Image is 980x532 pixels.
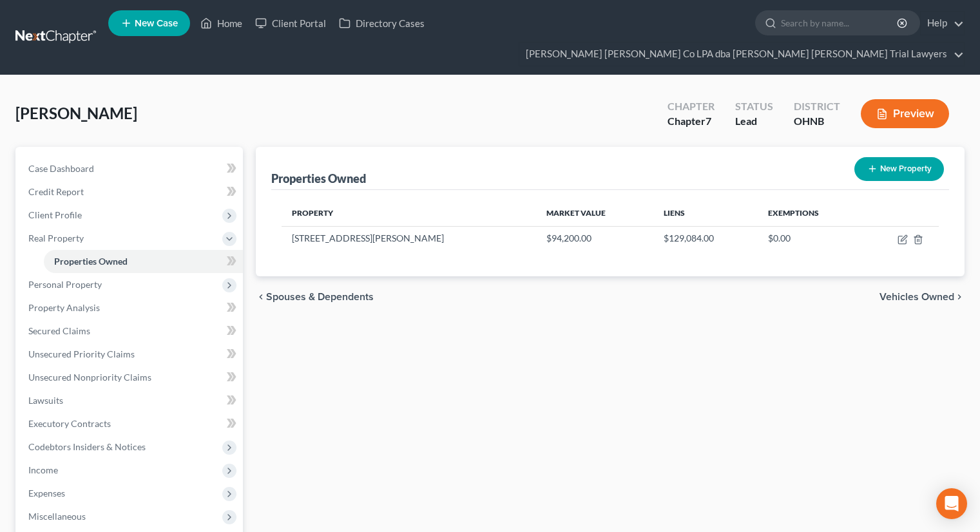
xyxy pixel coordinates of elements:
[28,511,86,522] span: Miscellaneous
[954,292,965,302] i: chevron_right
[28,395,63,406] span: Lawsuits
[18,412,243,435] a: Executory Contracts
[668,114,715,129] div: Chapter
[879,292,965,302] button: Vehicles Owned chevron_right
[18,319,243,343] a: Secured Claims
[15,104,137,122] span: [PERSON_NAME]
[536,226,653,251] td: $94,200.00
[861,99,949,128] button: Preview
[781,11,899,35] input: Search by name...
[282,226,535,251] td: [STREET_ADDRESS][PERSON_NAME]
[28,279,102,290] span: Personal Property
[28,464,58,475] span: Income
[44,250,243,273] a: Properties Owned
[936,488,967,519] div: Open Intercom Messenger
[282,200,535,226] th: Property
[653,200,758,226] th: Liens
[28,348,135,359] span: Unsecured Priority Claims
[921,12,964,35] a: Help
[28,233,84,243] span: Real Property
[249,12,332,35] a: Client Portal
[706,115,711,127] span: 7
[135,19,178,28] span: New Case
[332,12,431,35] a: Directory Cases
[794,99,840,114] div: District
[854,157,944,181] button: New Property
[18,366,243,389] a: Unsecured Nonpriority Claims
[758,200,863,226] th: Exemptions
[879,292,954,302] span: Vehicles Owned
[28,209,82,220] span: Client Profile
[536,200,653,226] th: Market Value
[28,441,146,452] span: Codebtors Insiders & Notices
[18,296,243,319] a: Property Analysis
[266,292,374,302] span: Spouses & Dependents
[18,180,243,204] a: Credit Report
[18,389,243,412] a: Lawsuits
[54,256,128,267] span: Properties Owned
[28,302,100,313] span: Property Analysis
[256,292,374,302] button: chevron_left Spouses & Dependents
[194,12,249,35] a: Home
[256,292,266,302] i: chevron_left
[794,114,840,129] div: OHNB
[519,43,964,66] a: [PERSON_NAME] [PERSON_NAME] Co LPA dba [PERSON_NAME] [PERSON_NAME] Trial Lawyers
[18,157,243,180] a: Case Dashboard
[28,418,111,429] span: Executory Contracts
[668,99,715,114] div: Chapter
[271,171,366,186] div: Properties Owned
[735,99,773,114] div: Status
[28,325,90,336] span: Secured Claims
[28,372,151,383] span: Unsecured Nonpriority Claims
[18,343,243,366] a: Unsecured Priority Claims
[28,163,94,174] span: Case Dashboard
[28,488,65,499] span: Expenses
[735,114,773,129] div: Lead
[28,186,84,197] span: Credit Report
[758,226,863,251] td: $0.00
[653,226,758,251] td: $129,084.00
